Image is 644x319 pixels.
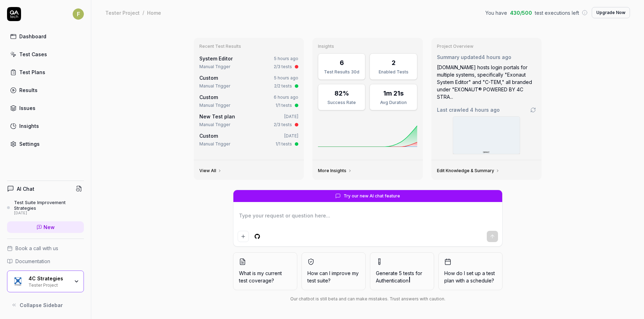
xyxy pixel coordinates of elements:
[437,106,500,113] span: Last crawled
[274,75,298,80] time: 5 hours ago
[274,95,298,100] time: 6 hours ago
[198,92,300,110] a: Custom6 hours agoManual Trigger1/1 tests
[274,56,298,61] time: 5 hours ago
[7,119,84,133] a: Insights
[274,83,292,89] div: 2/2 tests
[437,168,500,174] a: Edit Knowledge & Summary
[383,89,404,98] div: 1m 21s
[238,231,249,242] button: Add attachment
[275,102,292,109] div: 1/1 tests
[19,69,45,76] div: Test Plans
[198,53,300,71] a: System Editor5 hours agoManual Trigger2/3 tests
[73,7,84,21] button: F
[510,9,532,17] span: 430 / 500
[19,33,46,40] div: Dashboard
[233,296,503,302] div: Our chatbot is still beta and can make mistakes. Trust answers with caution.
[28,275,69,282] div: 4C Strategies
[7,221,84,233] a: New
[198,131,300,149] a: Custom[DATE]Manual Trigger1/1 tests
[7,245,84,252] a: Book a call with us
[334,89,349,98] div: 82%
[15,245,58,252] span: Book a call with us
[370,252,434,290] button: Generate 5 tests forAuthentication
[323,69,361,75] div: Test Results 30d
[437,54,482,60] span: Summary updated
[470,107,500,113] time: 4 hours ago
[437,44,536,49] h3: Project Overview
[19,140,40,148] div: Settings
[453,117,520,154] img: Screenshot
[344,193,400,199] span: Try our new AI chat feature
[307,269,360,284] span: How can I improve my test suite?
[199,94,218,100] span: Custom
[198,111,300,129] a: New Test plan[DATE]Manual Trigger2/3 tests
[73,8,84,20] span: F
[199,168,222,174] a: View All
[199,102,230,109] div: Manual Trigger
[142,9,144,16] div: /
[274,122,292,128] div: 2/3 tests
[199,122,230,128] div: Manual Trigger
[17,185,34,193] h4: AI Chat
[7,298,84,312] button: Collapse Sidebar
[239,269,291,284] span: What is my current test coverage?
[535,9,579,17] span: test executions left
[7,30,84,43] a: Dashboard
[392,58,396,67] div: 2
[14,211,84,216] div: [DATE]
[7,65,84,79] a: Test Plans
[19,104,35,112] div: Issues
[318,168,352,174] a: More Insights
[318,44,417,49] h3: Insights
[485,9,507,17] span: You have
[44,223,55,231] span: New
[20,301,63,309] span: Collapse Sidebar
[7,258,84,265] a: Documentation
[199,133,218,139] span: Custom
[374,69,412,75] div: Enabled Tests
[437,64,536,100] div: [DOMAIN_NAME] hosts login portals for multiple systems, specifically "Exonaut System Editor" and ...
[530,107,536,113] a: Go to crawling settings
[376,278,409,284] span: Authentication
[199,141,230,147] div: Manual Trigger
[199,56,233,61] a: System Editor
[199,44,299,49] h3: Recent Test Results
[374,99,412,106] div: Avg Duration
[340,58,344,67] div: 6
[19,122,39,130] div: Insights
[444,269,497,284] span: How do I set up a test plan with a schedule?
[284,114,298,119] time: [DATE]
[199,83,230,89] div: Manual Trigger
[105,9,140,16] div: Tester Project
[199,113,235,119] a: New Test plan
[19,51,47,58] div: Test Cases
[7,137,84,151] a: Settings
[12,275,24,288] img: 4C Strategies Logo
[592,7,630,18] button: Upgrade Now
[7,101,84,115] a: Issues
[7,83,84,97] a: Results
[7,200,84,216] a: Test Suite Improvement Strategies[DATE]
[323,99,361,106] div: Success Rate
[7,271,84,292] button: 4C Strategies Logo4C StrategiesTester Project
[19,86,38,94] div: Results
[284,133,298,138] time: [DATE]
[15,258,50,265] span: Documentation
[274,64,292,70] div: 2/3 tests
[233,252,297,290] button: What is my current test coverage?
[28,282,69,287] div: Tester Project
[198,73,300,91] a: Custom5 hours agoManual Trigger2/2 tests
[147,9,161,16] div: Home
[301,252,366,290] button: How can I improve my test suite?
[376,269,428,284] span: Generate 5 tests for
[199,64,230,70] div: Manual Trigger
[275,141,292,147] div: 1/1 tests
[14,200,84,211] div: Test Suite Improvement Strategies
[482,54,511,60] time: 4 hours ago
[438,252,503,290] button: How do I set up a test plan with a schedule?
[7,47,84,61] a: Test Cases
[199,75,218,81] span: Custom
